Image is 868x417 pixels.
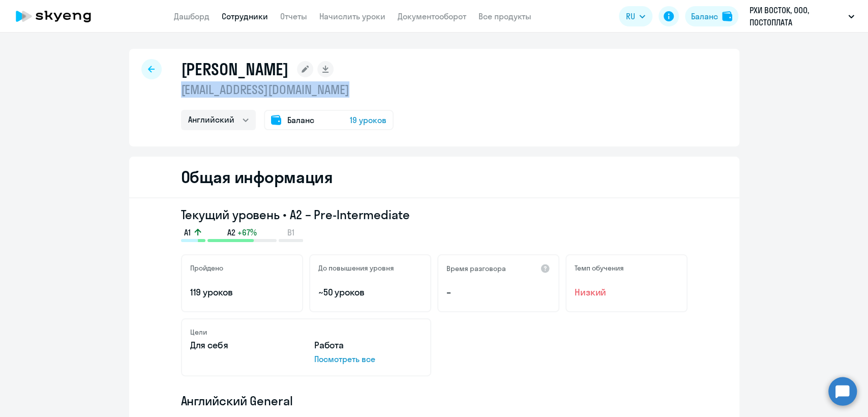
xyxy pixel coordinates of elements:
[181,59,289,79] h1: [PERSON_NAME]
[181,167,333,187] h2: Общая информация
[190,339,298,352] p: Для себя
[575,263,624,273] h5: Темп обучения
[314,339,422,352] p: Работа
[287,114,314,126] span: Баланс
[181,206,687,223] h3: Текущий уровень • A2 – Pre-Intermediate
[722,11,732,21] img: balance
[575,286,678,299] span: Низкий
[626,10,635,22] span: RU
[750,4,844,28] p: РХИ ВОСТОК, ООО, ПОСТОПЛАТА
[190,327,207,337] h5: Цели
[314,353,422,365] p: Посмотреть все
[318,263,394,273] h5: До повышения уровня
[619,6,652,26] button: RU
[222,11,268,21] a: Сотрудники
[287,227,294,238] span: B1
[446,264,506,273] h5: Время разговора
[181,81,394,98] p: [EMAIL_ADDRESS][DOMAIN_NAME]
[318,286,422,299] p: ~50 уроков
[691,10,718,22] div: Баланс
[227,227,235,238] span: A2
[319,11,385,21] a: Начислить уроки
[478,11,531,21] a: Все продукты
[174,11,209,21] a: Дашборд
[446,286,550,299] p: –
[744,4,859,28] button: РХИ ВОСТОК, ООО, ПОСТОПЛАТА
[398,11,466,21] a: Документооборот
[237,227,257,238] span: +67%
[184,227,191,238] span: A1
[190,286,294,299] p: 119 уроков
[685,6,738,26] button: Балансbalance
[350,114,386,126] span: 19 уроков
[280,11,307,21] a: Отчеты
[181,393,293,409] span: Английский General
[190,263,223,273] h5: Пройдено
